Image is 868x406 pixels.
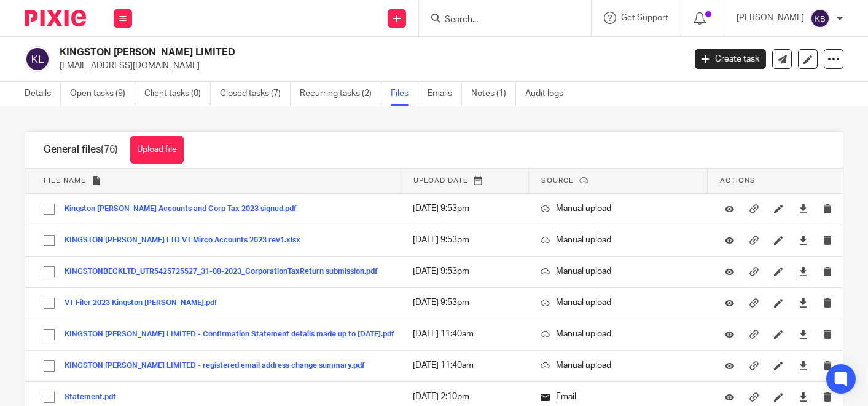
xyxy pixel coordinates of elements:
a: Create task [695,49,766,69]
a: Details [25,82,61,106]
input: Select [37,323,61,346]
a: Download [799,202,808,215]
p: Manual upload [541,359,695,372]
a: Client tasks (0) [144,82,211,106]
a: Download [799,391,808,403]
input: Select [37,260,61,284]
a: Open tasks (9) [70,82,135,106]
a: Download [799,328,808,340]
span: Get Support [621,14,668,22]
p: [DATE] 11:40am [413,359,516,372]
span: Source [541,177,574,184]
button: KINGSTON [PERSON_NAME] LIMITED - Confirmation Statement details made up to [DATE].pdf [65,330,404,339]
a: Notes (1) [471,82,516,106]
p: [DATE] 11:40am [413,328,516,340]
p: Manual upload [541,265,695,277]
input: Select [37,292,61,315]
p: [PERSON_NAME] [737,12,804,24]
input: Search [444,15,554,26]
button: KINGSTONBECKLTD_UTR5425725527_31-08-2023_CorporationTaxReturn submission.pdf [65,268,387,276]
span: Actions [720,177,756,184]
input: Select [37,197,61,221]
h1: General files [44,143,118,156]
p: [DATE] 9:53pm [413,202,516,215]
input: Select [37,229,61,252]
button: Statement.pdf [65,393,125,402]
a: Download [799,265,808,277]
a: Files [391,82,418,106]
p: Manual upload [541,328,695,340]
input: Select [37,354,61,378]
a: Audit logs [525,82,573,106]
h2: KINGSTON [PERSON_NAME] LIMITED [60,46,553,59]
img: svg%3E [810,9,830,28]
a: Download [799,297,808,309]
p: [DATE] 9:53pm [413,265,516,277]
a: Emails [428,82,462,106]
img: svg%3E [25,46,50,72]
p: [DATE] 9:53pm [413,234,516,246]
button: VT Filer 2023 Kingston [PERSON_NAME].pdf [65,299,227,308]
span: File name [44,177,86,184]
button: Upload file [130,136,184,164]
span: Upload date [413,177,468,184]
button: Kingston [PERSON_NAME] Accounts and Corp Tax 2023 signed.pdf [65,205,306,213]
button: KINGSTON [PERSON_NAME] LIMITED - registered email address change summary.pdf [65,362,374,370]
p: [DATE] 9:53pm [413,297,516,309]
p: Manual upload [541,202,695,215]
a: Closed tasks (7) [220,82,291,106]
a: Download [799,359,808,372]
img: Pixie [25,10,86,26]
p: [DATE] 2:10pm [413,391,516,403]
a: Download [799,234,808,246]
a: Recurring tasks (2) [300,82,381,106]
p: Manual upload [541,234,695,246]
p: Email [541,391,695,403]
span: (76) [101,145,118,154]
p: Manual upload [541,297,695,309]
p: [EMAIL_ADDRESS][DOMAIN_NAME] [60,60,676,72]
button: KINGSTON [PERSON_NAME] LTD VT Mirco Accounts 2023 rev1.xlsx [65,236,310,245]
